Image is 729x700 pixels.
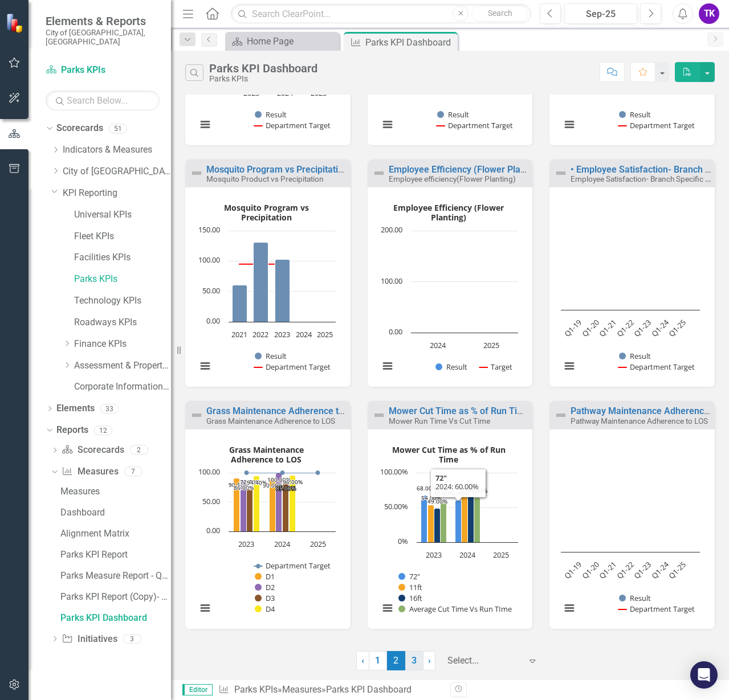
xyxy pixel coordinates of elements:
button: Show Target [479,362,513,372]
text: 68.00% [417,484,437,492]
a: Measures [282,684,321,695]
span: › [428,655,431,666]
div: Mower Cut Time as % of Run Time. Highcharts interactive chart. [373,441,527,626]
a: Universal KPIs [74,208,171,222]
path: 2024, 90. D1. [270,478,276,531]
a: Measures [58,482,171,501]
text: 0.00 [206,525,220,535]
a: Dashboard [58,503,171,522]
div: Parks KPI Report (Copy)- AM Network [60,592,171,602]
button: Show Result [437,109,469,120]
g: Average Cut Time Vs Run TIme, bar series 4 of 4 with 3 bars. [440,473,502,543]
text: 64.00% [467,486,487,494]
path: 2023, 94.4. D4. [254,476,260,531]
button: Show 16ft [398,593,423,603]
a: Finance KPIs [74,338,171,351]
div: Grass Maintenance Adherence to LOS. Highcharts interactive chart. [191,441,345,626]
div: Open Intercom Messenger [690,661,718,689]
text: Q1-25 [667,559,688,580]
div: TK [699,3,719,24]
path: 2022, 131.1. Result. [254,243,268,322]
img: ClearPoint Strategy [6,13,26,33]
svg: Interactive chart [373,441,524,626]
text: 2024 [430,340,446,350]
div: Double-Click to Edit [185,159,351,387]
a: Employee Efficiency (Flower Planting) [389,164,544,175]
text: 2021 [231,329,247,339]
button: Show Department Target [437,120,514,130]
text: 100.00% [267,476,291,484]
div: 2 [130,445,148,455]
path: 2023, 60. Average Cut Time Vs Run TIme. [440,500,446,542]
text: 90.50% [229,481,249,489]
div: Measures [60,486,171,497]
text: 49.00% [427,497,447,505]
div: » » [218,683,442,697]
path: 2023, 72.7. D3. [247,489,253,531]
path: 2023, 49. 16ft. [434,508,440,542]
button: Show 72" [398,571,421,582]
text: 150.00 [198,224,220,235]
img: Not Defined [554,166,568,180]
div: Parks KPI Dashboard [209,62,317,75]
div: Mosquito Program vs Precipitation. Highcharts interactive chart. [191,199,345,384]
text: 90.00% [263,481,283,489]
text: 200.00 [381,224,402,235]
path: 2024, 64. Average Cut Time Vs Run TIme. [474,497,480,542]
div: Alignment Matrix [60,529,171,539]
a: KPI Reporting [63,187,171,200]
div: 51 [109,124,127,133]
div: Chart. Highcharts interactive chart. [555,441,709,626]
text: Q1-24 [649,559,671,580]
a: Mower Cut Time as % of Run Time [389,406,530,416]
img: Not Defined [190,166,203,180]
img: Not Defined [190,408,203,422]
small: Mower Run Time Vs Cut Time [389,416,490,425]
a: Parks KPI Report [58,546,171,564]
button: Show 11ft [398,582,423,592]
g: Department Target, series 1 of 5. Line with 3 data points. [245,470,320,475]
path: 2024, 72. 11ft. [461,492,467,542]
text: Grass Maintenance Adherence to LOS [229,444,304,465]
div: Parks KPIs [209,75,317,83]
text: 50.00% [384,501,408,511]
text: 2023 [238,539,254,549]
button: Sep-25 [564,3,637,24]
a: Measures [62,465,118,478]
text: 67.00% [461,485,481,493]
text: Q1-19 [563,559,584,580]
a: Parks Measure Report - Q1 2023 [58,567,171,585]
small: City of [GEOGRAPHIC_DATA], [GEOGRAPHIC_DATA] [46,28,160,47]
text: Q1-20 [580,559,601,580]
path: 2021, 60.1. Result. [233,285,247,322]
button: Show D3 [255,593,275,603]
a: City of [GEOGRAPHIC_DATA] [63,165,171,178]
g: D1, series 2 of 5. Bar series with 3 bars. [234,473,319,532]
text: Q1-23 [632,317,653,338]
g: 72", bar series 1 of 4 with 3 bars. [421,473,502,543]
button: Search [471,6,528,22]
a: 3 [405,651,423,670]
div: 33 [100,404,119,414]
text: 50.00 [202,496,220,506]
button: Show Result [619,109,651,120]
a: Parks KPI Dashboard [58,609,171,627]
text: 0.00 [389,326,402,337]
path: 2024, 67. 16ft. [467,496,474,542]
text: 96.00% [283,478,303,486]
text: 100.00% [380,466,408,477]
button: Show Department Target [254,362,331,372]
button: Show D2 [255,582,275,592]
a: Scorecards [56,122,103,135]
text: 60.00% [449,489,469,497]
button: View chart menu, Mosquito Program vs Precipitation [197,358,213,374]
g: Target, series 2 of 2. Line with 2 data points. [435,228,440,233]
a: Parks KPIs [46,64,160,77]
input: Search ClearPoint... [231,4,531,24]
a: Alignment Matrix [58,525,171,543]
div: Parks KPI Dashboard [326,684,412,695]
g: D3, series 4 of 5. Bar series with 3 bars. [247,473,319,532]
small: Grass Maintenance Adherence to LOS [206,416,335,425]
path: 2023, 103. Result. [275,260,290,322]
button: Show Result [435,362,467,372]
